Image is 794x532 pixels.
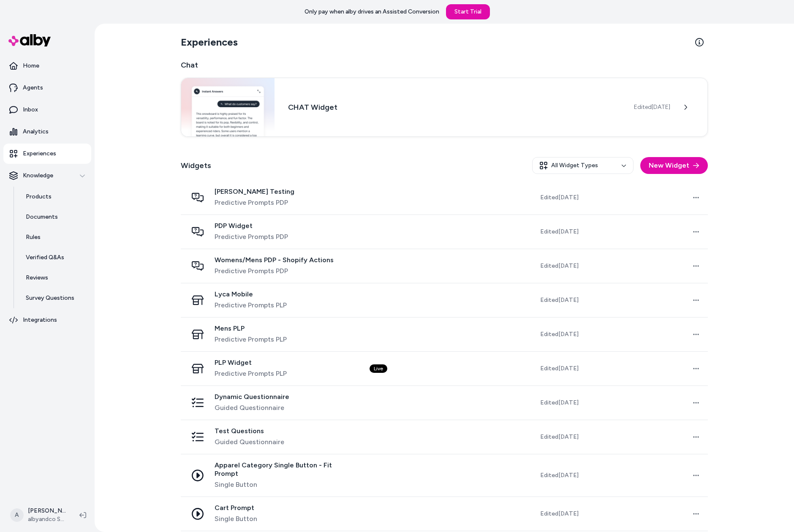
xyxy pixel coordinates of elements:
[3,144,91,164] a: Experiences
[215,290,287,299] span: Lyca Mobile
[28,515,66,524] span: albyandco SolCon
[215,187,294,196] span: [PERSON_NAME] Testing
[215,514,257,524] span: Single Button
[23,316,57,324] p: Integrations
[215,461,356,478] span: Apparel Category Single Button - Fit Prompt
[540,510,579,518] span: Edited [DATE]
[540,296,579,304] span: Edited [DATE]
[3,56,91,76] a: Home
[215,232,288,242] span: Predictive Prompts PDP
[181,78,708,137] a: Chat widgetCHAT WidgetEdited[DATE]
[181,160,211,171] h2: Widgets
[10,508,24,522] span: A
[215,480,356,490] span: Single Button
[181,59,708,71] h2: Chat
[17,247,91,268] a: Verified Q&As
[5,502,73,529] button: A[PERSON_NAME]albyandco SolCon
[215,300,287,310] span: Predictive Prompts PLP
[215,358,287,367] span: PLP Widget
[3,78,91,98] a: Agents
[305,8,439,16] p: Only pay when alby drives an Assisted Conversion
[23,171,53,180] p: Knowledge
[540,364,579,373] span: Edited [DATE]
[215,324,287,333] span: Mens PLP
[634,103,670,111] span: Edited [DATE]
[3,122,91,142] a: Analytics
[540,471,579,480] span: Edited [DATE]
[215,266,334,276] span: Predictive Prompts PDP
[17,207,91,227] a: Documents
[23,84,43,92] p: Agents
[540,193,579,202] span: Edited [DATE]
[23,128,49,136] p: Analytics
[3,166,91,186] button: Knowledge
[215,222,288,230] span: PDP Widget
[370,364,387,373] div: Live
[23,62,39,70] p: Home
[26,233,41,242] p: Rules
[540,399,579,407] span: Edited [DATE]
[288,101,620,113] h3: CHAT Widget
[23,106,38,114] p: Inbox
[640,157,708,174] button: New Widget
[17,288,91,308] a: Survey Questions
[215,256,334,264] span: Womens/Mens PDP - Shopify Actions
[181,35,238,49] h2: Experiences
[28,507,66,515] p: [PERSON_NAME]
[215,334,287,345] span: Predictive Prompts PLP
[3,100,91,120] a: Inbox
[532,157,634,174] button: All Widget Types
[215,437,284,447] span: Guided Questionnaire
[446,4,490,19] a: Start Trial
[3,310,91,330] a: Integrations
[23,149,56,158] p: Experiences
[540,433,579,441] span: Edited [DATE]
[26,294,74,302] p: Survey Questions
[26,253,64,262] p: Verified Q&As
[26,274,48,282] p: Reviews
[17,268,91,288] a: Reviews
[540,228,579,236] span: Edited [DATE]
[540,262,579,270] span: Edited [DATE]
[17,227,91,247] a: Rules
[215,403,289,413] span: Guided Questionnaire
[26,193,52,201] p: Products
[215,504,257,512] span: Cart Prompt
[215,198,294,208] span: Predictive Prompts PDP
[215,393,289,401] span: Dynamic Questionnaire
[215,427,284,435] span: Test Questions
[215,369,287,379] span: Predictive Prompts PLP
[181,78,275,136] img: Chat widget
[26,213,58,221] p: Documents
[8,34,51,46] img: alby Logo
[17,187,91,207] a: Products
[540,330,579,339] span: Edited [DATE]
